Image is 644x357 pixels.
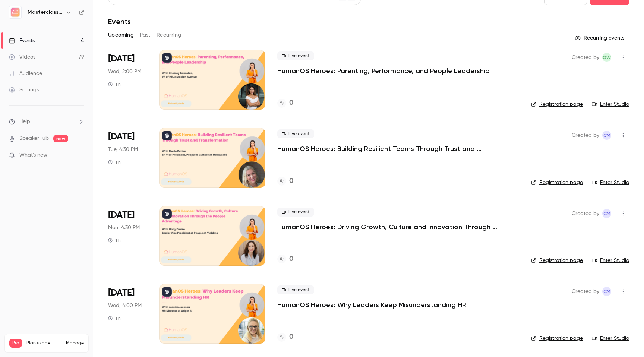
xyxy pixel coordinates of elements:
h4: 0 [289,98,293,108]
h1: Events [108,17,131,26]
img: Masterclass Channel [9,6,21,18]
h4: 0 [289,332,293,342]
a: HumanOS Heroes: Building Resilient Teams Through Trust and Transformation [277,144,501,153]
span: [DATE] [108,209,135,221]
span: Help [19,118,30,126]
a: 0 [277,176,293,186]
a: Registration page [531,179,583,186]
a: Enter Studio [592,335,629,342]
a: HumanOS Heroes: Driving Growth, Culture and Innovation Through the People Advantage [277,222,501,231]
a: 0 [277,98,293,108]
h1: [PERSON_NAME] [36,4,85,9]
span: Pro [9,339,22,348]
div: Hi [PERSON_NAME], I'm taking a look at it now. Can you help me answer a couple questions to help.... [6,88,122,162]
div: 1 h [108,159,121,165]
span: Created by [572,287,599,296]
span: CM [603,209,610,218]
div: Hi [PERSON_NAME],It was a live webinar. She is on a macbook, chrome and her download upload is 47... [27,186,143,227]
span: Created by [572,209,599,218]
span: [DATE] [108,287,135,299]
a: 0 [277,332,293,342]
div: You will be notified here and by email ([EMAIL_ADDRESS][DOMAIN_NAME]) [6,41,122,64]
span: Live event [277,129,314,138]
span: Connor McManus [602,209,611,218]
span: [DATE] [108,53,135,65]
span: Wed, 4:00 PM [108,302,142,309]
h4: 0 [289,176,293,186]
a: Enter Studio [592,257,629,264]
span: Tue, 4:30 PM [108,146,138,153]
div: It was a live webinar. She is on a macbook, chrome and her download upload is 472/236 [33,201,137,223]
span: What's new [19,151,47,159]
span: Connor McManus [602,287,611,296]
a: HumanOS Heroes: Why Leaders Keep Misunderstanding HR [277,300,466,309]
a: Enter Studio [592,101,629,108]
span: Live event [277,208,314,217]
span: Mon, 4:30 PM [108,224,140,231]
div: 1 h [108,81,121,87]
p: Active 30m ago [36,9,74,17]
a: Registration page [531,101,583,108]
button: Recurring [157,29,181,41]
span: Created by [572,131,599,140]
div: Settings [9,86,39,94]
div: Operator says… [6,41,143,70]
div: Aug 26 Tue, 4:30 PM (Europe/London) [108,128,147,187]
button: go back [5,3,19,17]
span: [DATE] [108,131,135,143]
span: CM [603,131,610,140]
div: Close [131,3,144,16]
div: Tim says… [6,70,143,88]
div: Hi [PERSON_NAME], I'm taking a look at it now. Can you help me answer a couple questions to help.... [12,92,116,158]
button: Recurring events [571,32,629,44]
div: Hi [PERSON_NAME], [33,190,137,198]
div: Events [9,37,35,44]
button: Emoji picker [12,244,18,250]
a: Registration page [531,335,583,342]
h6: Masterclass Channel [28,9,63,16]
span: Connor McManus [602,131,611,140]
img: Profile image for Tim [22,72,30,79]
div: joined the conversation [32,72,127,79]
div: Sep 1 Mon, 4:30 PM (Europe/London) [108,206,147,266]
span: Created by [572,53,599,62]
a: [URL][DOMAIN_NAME] [33,23,91,29]
span: Wed, 2:00 PM [108,68,141,75]
span: OW [603,53,611,62]
div: Sep 10 Wed, 4:00 PM (Europe/London) [108,284,147,344]
span: CM [603,287,610,296]
a: SpeakerHub [19,135,49,142]
textarea: Message… [6,228,143,241]
div: 1 h [108,315,121,321]
span: Plan usage [26,340,61,346]
span: new [53,135,68,142]
div: user says… [6,186,143,236]
span: Olivia Wynne [602,53,611,62]
a: HumanOS Heroes: Parenting, Performance, and People Leadership [277,66,490,75]
img: Profile image for Tim [21,4,33,16]
a: Manage [66,340,84,346]
div: [PERSON_NAME] • [DATE] [12,164,70,168]
button: Send a message… [128,241,140,253]
a: [EMAIL_ADDRESS][DOMAIN_NAME] [14,53,105,59]
h4: 0 [289,254,293,264]
b: [PERSON_NAME] [32,73,74,78]
button: Home [117,3,131,17]
div: [DATE] [6,176,143,186]
div: Audience [9,70,42,77]
a: 0 [277,254,293,264]
button: Gif picker [23,244,29,250]
div: Videos [9,53,35,61]
div: Tim says… [6,88,143,176]
div: You will be notified here and by email ( ) [12,45,116,60]
li: help-dropdown-opener [9,118,84,126]
a: Registration page [531,257,583,264]
div: 1 h [108,237,121,243]
button: Upload attachment [35,244,41,250]
div: Aug 20 Wed, 2:00 PM (Europe/London) [108,50,147,110]
button: Past [140,29,151,41]
button: Upcoming [108,29,134,41]
span: Live event [277,285,314,294]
